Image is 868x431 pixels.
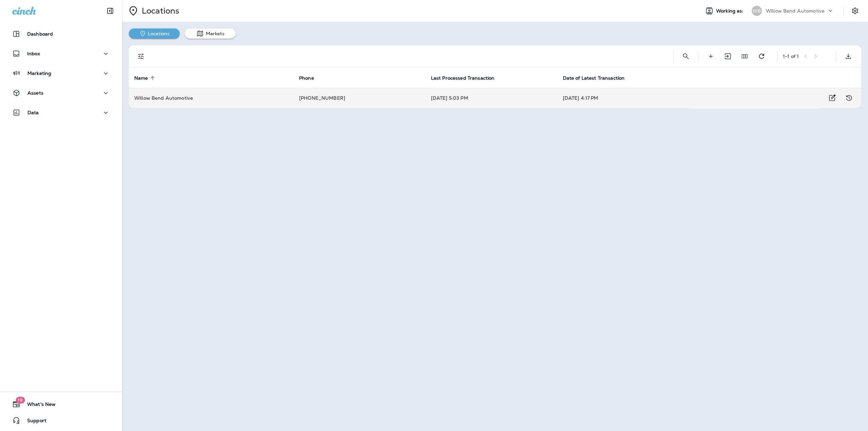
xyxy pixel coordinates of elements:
span: 19 [16,397,25,404]
td: [DATE] 5:03 PM [426,88,557,108]
p: Assets [27,90,43,96]
button: Settings [849,5,861,17]
span: Date of Latest Transaction [563,75,625,81]
span: Support [20,418,46,426]
span: What's New [20,401,56,410]
button: Filters [134,50,148,63]
span: Refresh transaction statistics [755,53,768,59]
button: Data [7,106,115,119]
span: Last Processed Transaction [431,75,504,81]
div: WB [752,6,762,16]
td: Willow Bend Automotive [129,88,294,108]
button: Support [7,414,115,427]
button: View Changelog [842,91,856,105]
td: [PHONE_NUMBER] [294,88,426,108]
button: 19What's New [7,397,115,411]
span: Date of Latest Transaction [563,75,634,81]
span: Phone [299,75,314,81]
span: Name [134,75,157,81]
button: Search Locations [679,50,693,63]
button: Marketing [7,66,115,80]
button: Inbox [7,47,115,60]
span: Phone [299,75,323,81]
button: Assets [7,86,115,100]
span: Last Processed Transaction [431,75,495,81]
button: Import Locations [721,50,734,63]
p: Dashboard [27,31,53,37]
button: Markets [185,28,236,39]
button: Export as CSV [842,50,855,63]
div: 1 - 1 of 1 [783,54,799,59]
p: Marketing [27,71,51,76]
button: Edit Location Details [825,91,839,105]
span: Name [134,75,148,81]
button: Collapse Sidebar [101,4,120,18]
button: Dashboard [7,27,115,41]
span: Working as: [716,8,745,14]
button: Locations [129,28,180,39]
p: Data [27,110,39,115]
button: Create Location [704,50,717,63]
button: Edit Fields [738,50,751,63]
p: Inbox [27,51,40,56]
td: [DATE] 4:17 PM [557,88,689,108]
p: Locations [139,6,179,16]
p: Willow Bend Automotive [766,8,825,14]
